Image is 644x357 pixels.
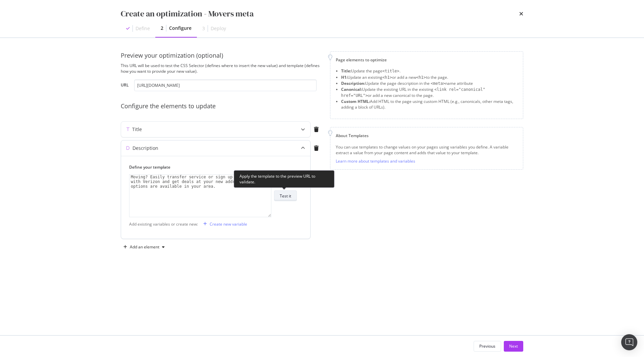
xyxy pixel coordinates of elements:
[121,102,322,111] div: Configure the elements to update
[121,51,322,60] div: Preview your optimization (optional)
[129,221,198,227] div: Add existing variables or create new:
[416,75,426,80] span: <h1>
[121,63,322,74] div: This URL will be used to test the CSS Selector (defines where to insert the new value) and templa...
[431,81,445,86] span: <meta>
[280,193,291,199] div: Test it
[336,144,518,156] div: You can use templates to change values on your pages using variables you define. A variable extra...
[121,242,167,252] button: Add an element
[336,57,518,63] div: Page elements to optimize
[341,68,351,74] strong: Title:
[121,82,129,90] label: URL
[202,25,205,32] div: 3
[474,341,501,352] button: Previous
[621,334,637,350] div: Open Intercom Messenger
[132,145,158,152] div: Description
[134,79,317,91] input: https://www.example.com
[132,126,142,133] div: Title
[382,75,392,80] span: <h1>
[504,341,523,352] button: Next
[136,25,150,32] div: Define
[130,245,159,249] div: Add an element
[201,219,247,229] button: Create new variable
[234,170,334,188] div: Apply the template to the preview URL to validate.
[341,80,518,86] li: Update the page description in the name attribute
[479,343,495,349] div: Previous
[210,221,247,227] div: Create new variable
[382,69,399,73] span: <title>
[341,80,365,86] strong: Description:
[121,8,254,19] div: Create an optimization - Movers meta
[509,343,518,349] div: Next
[161,25,163,32] div: 2
[336,158,415,164] a: Learn more about templates and variables
[519,8,523,19] div: times
[341,99,370,104] strong: Custom HTML:
[274,190,297,201] button: Test it
[341,68,518,74] li: Update the page .
[341,87,485,98] span: <link rel="canonical" href="URL">
[341,74,518,80] li: Update an existing or add a new to the page.
[129,164,297,170] label: Define your template
[341,74,347,80] strong: H1:
[169,25,192,32] div: Configure
[341,99,518,110] li: Add HTML to the page using custom HTML (e.g., canonicals, other meta tags, adding a block of URLs).
[211,25,226,32] div: Deploy
[341,86,518,99] li: Update the existing URL in the existing or add a new canonical to the page.
[336,133,518,138] div: About Templates
[341,86,362,92] strong: Canonical:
